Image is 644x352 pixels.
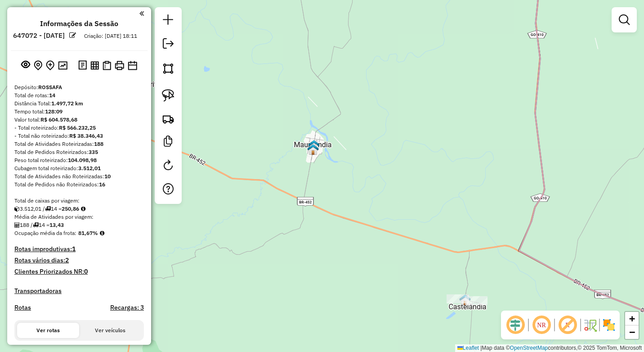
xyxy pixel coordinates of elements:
[14,245,144,253] h4: Rotas improdutivas:
[126,59,139,72] button: Disponibilidade de veículos
[76,59,89,72] button: Logs desbloquear sessão
[14,287,144,295] h4: Transportadoras
[447,294,469,303] div: Atividade não roteirizada - BAR DO DORGIVAL
[94,140,103,147] strong: 188
[602,318,616,332] img: Exibir/Ocultar setores
[162,113,174,125] img: Criar rota
[14,83,144,91] div: Depósito:
[629,313,635,324] span: +
[44,59,56,72] button: Adicionar Atividades
[465,296,487,305] div: Atividade não roteirizada - BAR ITEVALDO
[45,206,51,212] i: Total de rotas
[79,323,141,338] button: Ver veículos
[14,206,20,212] i: Cubagem total roteirizado
[625,325,639,339] a: Zoom out
[69,132,103,139] strong: R$ 38.346,43
[14,222,20,228] i: Total de Atividades
[14,221,144,229] div: 188 / 14 =
[14,268,144,275] h4: Clientes Priorizados NR:
[14,124,144,132] div: - Total roteirizado:
[56,59,69,71] button: Otimizar todas as rotas
[480,345,482,351] span: |
[100,230,104,236] em: Média calculada utilizando a maior ocupação (%Peso ou %Cubagem) de cada rota da sessão. Rotas cro...
[629,326,635,338] span: −
[65,256,69,264] strong: 2
[583,318,597,332] img: Fluxo de ruas
[159,11,177,31] a: Nova sessão e pesquisa
[14,99,144,108] div: Distância Total:
[14,156,144,164] div: Peso total roteirizado:
[89,59,101,71] button: Visualizar relatório de Roteirização
[69,32,76,39] em: Alterar nome da sessão
[14,172,144,181] div: Total de Atividades não Roteirizadas:
[14,213,144,221] div: Média de Atividades por viagem:
[159,132,177,153] a: Criar modelo
[62,205,79,212] strong: 250,86
[308,140,320,151] img: Maurilandia
[38,84,62,90] strong: ROSSAFA
[158,109,178,129] a: Criar rota
[14,116,144,124] div: Valor total:
[51,100,83,107] strong: 1.497,72 km
[510,345,548,351] a: OpenStreetMap
[89,149,98,155] strong: 335
[14,197,144,205] div: Total de caixas por viagem:
[14,205,144,213] div: 3.512,01 / 14 =
[531,314,552,336] span: Ocultar NR
[17,323,79,338] button: Ver rotas
[625,312,639,325] a: Zoom in
[110,304,144,311] h4: Recargas: 3
[14,257,144,264] h4: Rotas vários dias:
[59,124,96,131] strong: R$ 566.232,25
[84,267,88,275] strong: 0
[14,140,144,148] div: Total de Atividades Roteirizadas:
[33,222,39,228] i: Total de rotas
[14,91,144,99] div: Total de rotas:
[80,32,141,40] div: Criação: [DATE] 18:11
[505,314,526,336] span: Ocultar deslocamento
[455,344,644,352] div: Map data © contributors,© 2025 TomTom, Microsoft
[307,144,319,155] img: PA Maurilândia
[14,230,76,236] span: Ocupação média da frota:
[14,181,144,189] div: Total de Pedidos não Roteirizados:
[159,35,177,55] a: Exportar sessão
[19,58,32,72] button: Exibir sessão original
[457,345,479,351] a: Leaflet
[32,59,44,72] button: Centralizar mapa no depósito ou ponto de apoio
[14,164,144,172] div: Cubagem total roteirizado:
[72,245,76,253] strong: 1
[104,173,111,180] strong: 10
[14,148,144,156] div: Total de Pedidos Roteirizados:
[162,89,174,102] img: Selecionar atividades - laço
[40,116,77,123] strong: R$ 604.578,68
[40,19,118,28] h4: Informações da Sessão
[78,165,101,171] strong: 3.512,01
[45,108,63,115] strong: 128:09
[78,230,98,236] strong: 81,67%
[557,314,578,336] span: Exibir rótulo
[14,108,144,116] div: Tempo total:
[99,181,105,188] strong: 16
[459,294,471,306] img: Castelandia
[13,32,65,40] h6: 647072 - [DATE]
[14,304,31,311] a: Rotas
[162,62,174,75] img: Selecionar atividades - polígono
[49,221,64,228] strong: 13,43
[615,11,633,29] a: Exibir filtros
[68,157,97,163] strong: 104.098,98
[159,156,177,176] a: Reroteirizar Sessão
[113,59,126,72] button: Imprimir Rotas
[49,92,55,99] strong: 14
[101,59,113,72] button: Visualizar Romaneio
[81,206,85,212] i: Meta Caixas/viagem: 1,00 Diferença: 249,86
[14,132,144,140] div: - Total não roteirizado:
[139,8,144,18] a: Clique aqui para minimizar o painel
